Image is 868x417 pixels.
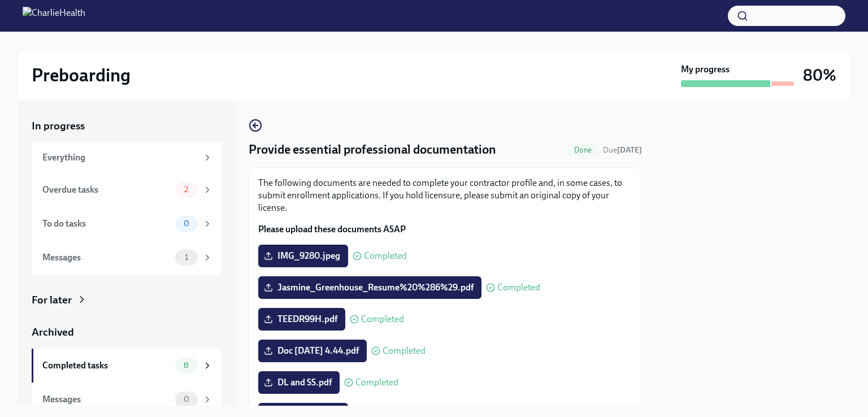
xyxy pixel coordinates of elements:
[258,308,345,331] label: TEEDR99H.pdf
[497,283,540,292] span: Completed
[603,145,642,155] span: Due
[42,359,171,372] div: Completed tasks
[361,315,404,324] span: Completed
[258,340,367,362] label: Doc [DATE] 4.44.pdf
[32,293,72,307] div: For later
[32,293,222,307] a: For later
[32,207,222,241] a: To do tasks0
[603,145,642,155] span: September 3rd, 2025 08:00
[803,65,836,85] h3: 80%
[178,253,195,262] span: 1
[364,251,407,260] span: Completed
[32,349,222,383] a: Completed tasks8
[383,346,426,355] span: Completed
[258,224,406,234] strong: Please upload these documents ASAP
[177,361,196,370] span: 8
[32,325,222,340] a: Archived
[32,119,222,133] a: In progress
[32,241,222,275] a: Messages1
[617,145,642,155] strong: [DATE]
[266,250,340,262] span: IMG_9280.jpeg
[177,185,195,194] span: 2
[42,184,171,196] div: Overdue tasks
[258,371,340,394] label: DL and SS.pdf
[42,151,198,164] div: Everything
[42,218,171,230] div: To do tasks
[258,245,348,267] label: IMG_9280.jpeg
[258,276,481,299] label: Jasmine_Greenhouse_Resume%20%286%29.pdf
[258,177,632,214] p: The following documents are needed to complete your contractor profile and, in some cases, to sub...
[23,7,85,25] img: CharlieHealth
[266,314,337,325] span: TEEDR99H.pdf
[177,219,196,228] span: 0
[42,393,171,406] div: Messages
[177,395,196,403] span: 0
[32,64,131,86] h2: Preboarding
[266,377,332,388] span: DL and SS.pdf
[42,251,171,264] div: Messages
[681,63,730,76] strong: My progress
[32,173,222,207] a: Overdue tasks2
[266,282,474,293] span: Jasmine_Greenhouse_Resume%20%286%29.pdf
[355,378,398,387] span: Completed
[567,146,598,154] span: Done
[32,142,222,173] a: Everything
[249,141,496,158] h4: Provide essential professional documentation
[32,383,222,416] a: Messages0
[266,345,359,357] span: Doc [DATE] 4.44.pdf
